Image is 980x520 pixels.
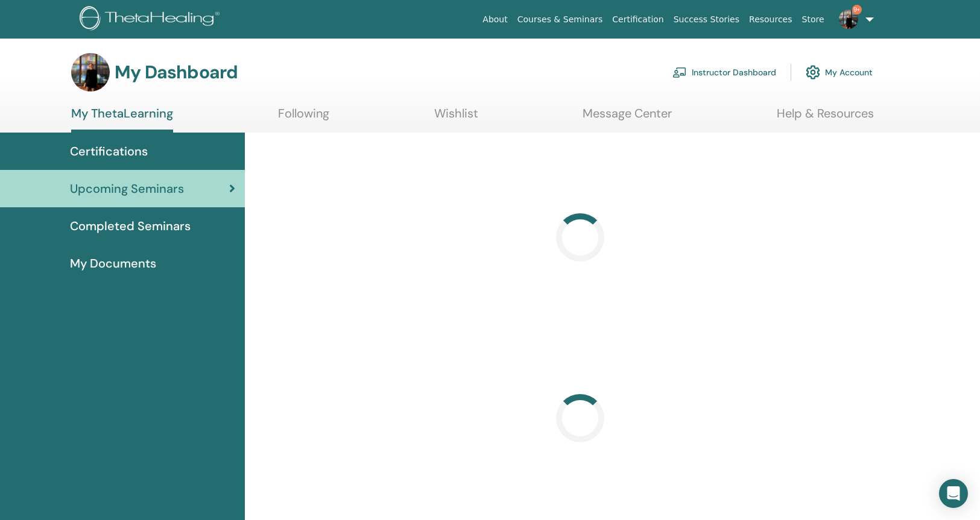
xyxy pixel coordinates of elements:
[71,53,110,92] img: default.jpg
[797,8,829,31] a: Store
[70,254,156,272] span: My Documents
[744,8,797,31] a: Resources
[434,106,478,130] a: Wishlist
[839,10,858,29] img: default.jpg
[80,6,224,33] img: logo.png
[70,217,191,235] span: Completed Seminars
[806,59,873,86] a: My Account
[115,61,238,83] h3: My Dashboard
[71,106,173,133] a: My ThetaLearning
[852,5,862,14] span: 9+
[777,106,874,130] a: Help & Resources
[583,106,672,130] a: Message Center
[806,62,820,83] img: cog.svg
[513,8,608,31] a: Courses & Seminars
[669,8,744,31] a: Success Stories
[607,8,668,31] a: Certification
[278,106,329,130] a: Following
[672,67,687,78] img: chalkboard-teacher.svg
[478,8,512,31] a: About
[70,142,148,160] span: Certifications
[70,180,184,198] span: Upcoming Seminars
[672,59,776,86] a: Instructor Dashboard
[939,479,968,508] div: Open Intercom Messenger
